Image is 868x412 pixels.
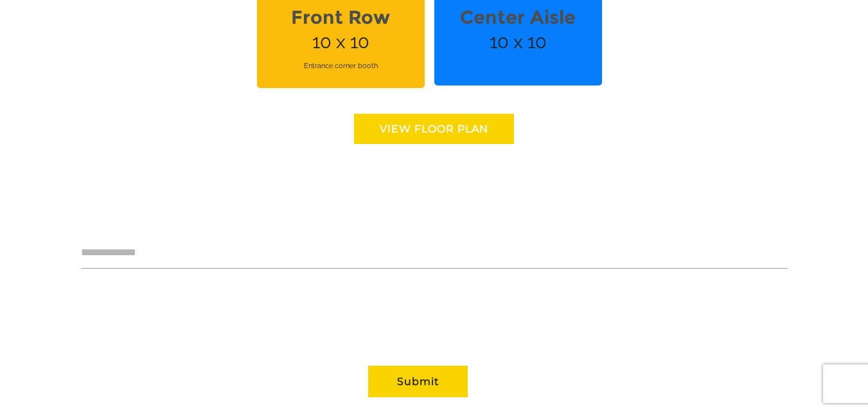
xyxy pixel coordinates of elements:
[368,366,468,397] button: Submit
[265,48,417,84] span: Entrance corner booth
[354,114,514,144] a: View floor Plan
